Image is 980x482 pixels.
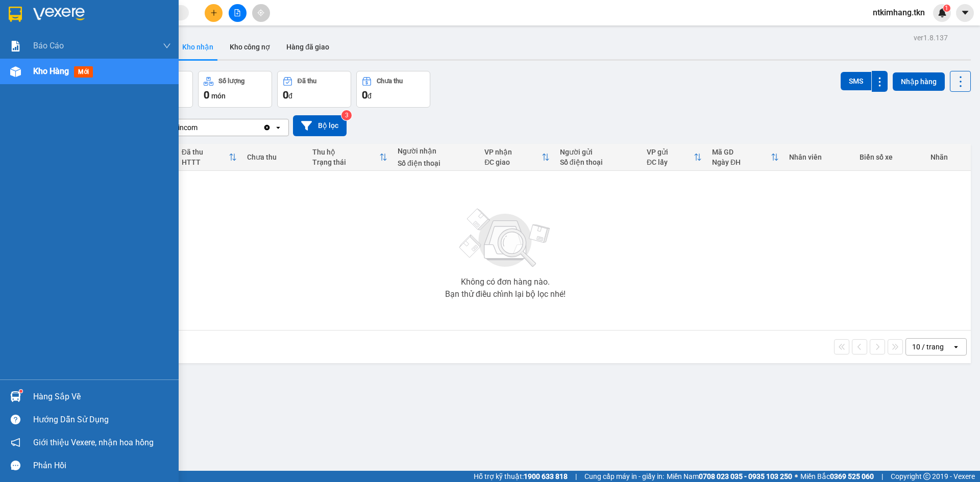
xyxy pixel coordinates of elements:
[712,148,771,156] div: Mã GD
[274,123,282,132] svg: open
[247,153,302,161] div: Chưa thu
[474,471,568,482] span: Hỗ trợ kỹ thuật:
[945,5,948,12] span: 1
[252,4,270,22] button: aim
[524,472,568,480] strong: 1900 633 818
[830,472,874,480] strong: 0369 525 060
[204,89,209,101] span: 0
[341,110,352,120] sup: 3
[312,158,379,166] div: Trạng thái
[198,71,272,108] button: Số lượng0món
[667,471,792,482] span: Miền Nam
[484,148,542,156] div: VP nhận
[9,7,22,22] img: logo-vxr
[699,472,792,480] strong: 0708 023 035 - 0935 103 250
[860,153,920,161] div: Biển số xe
[938,8,947,17] img: icon-new-feature
[229,4,247,22] button: file-add
[10,391,21,402] img: warehouse-icon
[560,158,636,166] div: Số điện thoại
[33,389,171,404] div: Hàng sắp về
[210,9,217,16] span: plus
[278,35,337,59] button: Hàng đã giao
[398,147,474,155] div: Người nhận
[33,458,171,473] div: Phản hồi
[461,278,550,286] div: Không có đơn hàng nào.
[560,148,636,156] div: Người gửi
[312,148,379,156] div: Thu hộ
[182,158,229,166] div: HTTT
[74,66,93,78] span: mới
[283,89,288,101] span: 0
[707,144,784,171] th: Toggle SortBy
[398,159,474,167] div: Số điện thoại
[647,148,694,156] div: VP gửi
[234,9,241,16] span: file-add
[10,41,21,52] img: solution-icon
[952,343,960,351] svg: open
[10,66,21,77] img: warehouse-icon
[33,412,171,427] div: Hướng dẫn sử dụng
[445,290,566,298] div: Bạn thử điều chỉnh lại bộ lọc nhé!
[930,153,966,161] div: Nhãn
[205,4,223,22] button: plus
[800,471,874,482] span: Miền Bắc
[218,78,244,85] div: Số lượng
[19,390,22,393] sup: 1
[11,461,20,470] span: message
[923,473,930,480] span: copyright
[377,78,403,85] div: Chưa thu
[163,42,171,50] span: down
[943,5,950,12] sup: 1
[484,158,542,166] div: ĐC giao
[956,4,974,22] button: caret-down
[789,153,849,161] div: Nhân viên
[263,123,271,132] svg: Clear value
[647,158,694,166] div: ĐC lấy
[211,92,226,100] span: món
[177,144,242,171] th: Toggle SortBy
[795,474,798,478] span: ⚪️
[362,89,367,101] span: 0
[288,92,292,100] span: đ
[293,115,347,136] button: Bộ lọc
[367,92,372,100] span: đ
[642,144,707,171] th: Toggle SortBy
[33,39,64,52] span: Báo cáo
[914,32,948,43] div: ver 1.8.137
[841,72,871,90] button: SMS
[11,438,20,447] span: notification
[307,144,393,171] th: Toggle SortBy
[575,471,577,482] span: |
[298,78,316,85] div: Đã thu
[222,35,278,59] button: Kho công nợ
[33,436,154,449] span: Giới thiệu Vexere, nhận hoa hồng
[33,66,69,76] span: Kho hàng
[865,6,933,19] span: ntkimhang.tkn
[712,158,771,166] div: Ngày ĐH
[199,122,200,133] input: Selected PV Vincom.
[912,342,944,352] div: 10 / trang
[257,9,264,16] span: aim
[356,71,430,108] button: Chưa thu0đ
[163,122,198,133] div: PV Vincom
[174,35,222,59] button: Kho nhận
[11,415,20,424] span: question-circle
[584,471,664,482] span: Cung cấp máy in - giấy in:
[893,72,945,91] button: Nhập hàng
[881,471,883,482] span: |
[961,8,970,17] span: caret-down
[454,202,556,274] img: svg+xml;base64,PHN2ZyBjbGFzcz0ibGlzdC1wbHVnX19zdmciIHhtbG5zPSJodHRwOi8vd3d3LnczLm9yZy8yMDAwL3N2Zy...
[182,148,229,156] div: Đã thu
[479,144,555,171] th: Toggle SortBy
[277,71,351,108] button: Đã thu0đ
